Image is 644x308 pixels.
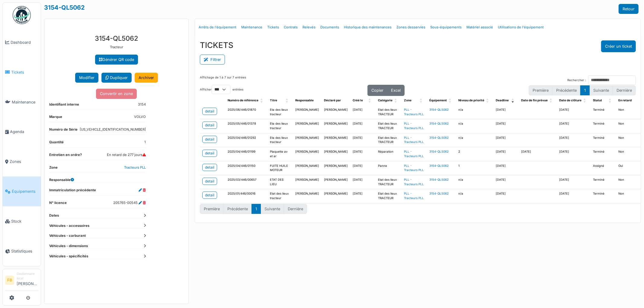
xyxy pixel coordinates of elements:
span: Zones [10,159,38,164]
span: Responsable [295,99,314,102]
td: [DATE] [350,189,376,203]
button: 1 [252,204,261,214]
span: En retard [618,99,632,102]
td: Terminé [591,189,616,203]
button: 1 [580,85,590,95]
span: Niveau de priorité: Activate to sort [486,96,490,105]
td: [DATE] [557,105,591,119]
dd: [US_VEHICLE_IDENTIFICATION_NUMBER] [80,127,146,132]
a: 3154-QL5062 [44,4,85,11]
td: 2 [456,147,493,161]
td: Eta des lieux tracteur [268,133,293,147]
td: 2025/04/446/01292 [225,133,268,147]
button: Excel [387,85,405,96]
dd: 205765-00545 [113,200,146,205]
a: PLL - Tracteurs PLL [404,192,424,200]
td: Eta des lieux tracteur [268,119,293,133]
td: n/a [456,189,493,203]
td: [DATE] [493,133,519,147]
td: Terminé [591,133,616,147]
dt: Numéro de Série [49,127,78,135]
a: Statistiques [3,236,41,266]
td: [PERSON_NAME] [293,119,322,133]
dt: Responsable [49,177,74,183]
a: PLL - Tracteurs PLL [404,150,424,158]
div: detail [205,122,214,128]
button: Copier [367,85,387,96]
a: Dashboard [3,27,41,57]
a: Zones [3,147,41,177]
a: PLL - Tracteurs PLL [404,122,424,130]
td: [DATE] [350,105,376,119]
td: Panne [376,161,402,175]
span: Zone: Activate to sort [420,96,423,105]
td: n/a [456,133,493,147]
td: [DATE] [557,133,591,147]
span: Excel [391,88,401,93]
span: Déclaré par [324,99,341,102]
td: [PERSON_NAME] [322,175,350,189]
div: detail [205,151,214,156]
a: detail [202,122,217,129]
td: [PERSON_NAME] [322,133,350,147]
a: Tracteurs PLL [124,165,146,170]
td: 2025/06/446/01870 [225,105,268,119]
a: 3154-QL5062 [429,164,449,167]
span: Titre: Activate to sort [286,96,289,105]
dd: 3154 [138,102,146,107]
div: detail [205,179,214,184]
td: ETAT DES LIEU [268,175,293,189]
td: [DATE] [557,147,591,161]
span: Créé le [353,99,363,102]
dd: 1 [144,140,146,145]
a: 3154-QL5062 [429,136,449,139]
td: Etat des lieux TRACTEUR [376,175,402,189]
a: Stock [3,206,41,236]
td: [DATE] [519,147,557,161]
span: Date de fin prévue: Activate to sort [549,96,553,105]
a: 3154-QL5062 [429,192,449,195]
span: Équipement [429,99,447,102]
span: Zone [404,99,412,102]
a: Maintenance [239,20,265,34]
td: Etat des lieux TRACTEUR [376,119,402,133]
dt: Véhicules - dimensions [49,243,146,249]
td: [DATE] [557,175,591,189]
dt: Identifiant interne [49,102,79,110]
td: Terminé [591,119,616,133]
td: [DATE] [350,133,376,147]
span: Statut: Activate to sort [609,96,612,105]
dt: Entretien en ordre? [49,152,82,160]
dt: Immatriculation précédente [49,188,96,195]
td: Terminé [591,147,616,161]
span: Stock [11,218,38,224]
a: PLL - Tracteurs PLL [404,136,424,144]
td: Plaquette av et ar [268,147,293,161]
span: Titre [270,99,277,102]
td: n/a [456,175,493,189]
td: n/a [456,119,493,133]
label: Afficher entrées [200,85,243,94]
td: 2025/05/446/01378 [225,119,268,133]
a: 3154-QL5062 [429,178,449,181]
td: [DATE] [493,119,519,133]
td: [DATE] [493,161,519,175]
span: Copier [371,88,383,93]
a: detail [202,150,217,157]
a: Sous-équipements [428,20,464,34]
a: detail [202,192,217,199]
li: [PERSON_NAME] [17,271,38,289]
dt: Véhicules - spécificités [49,254,146,259]
a: 3154-QL5062 [429,122,449,125]
a: Zones desservies [394,20,428,34]
button: Modifier [75,73,98,83]
a: Dupliquer [101,73,132,83]
span: Catégorie [378,99,392,102]
td: 2025/04/446/01150 [225,161,268,175]
td: Non [616,105,641,119]
td: [DATE] [493,189,519,203]
dd: En retard de 277 jours [107,152,146,157]
td: [PERSON_NAME] [293,147,322,161]
span: Numéro de référence: Activate to sort [260,96,264,105]
td: [DATE] [350,161,376,175]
